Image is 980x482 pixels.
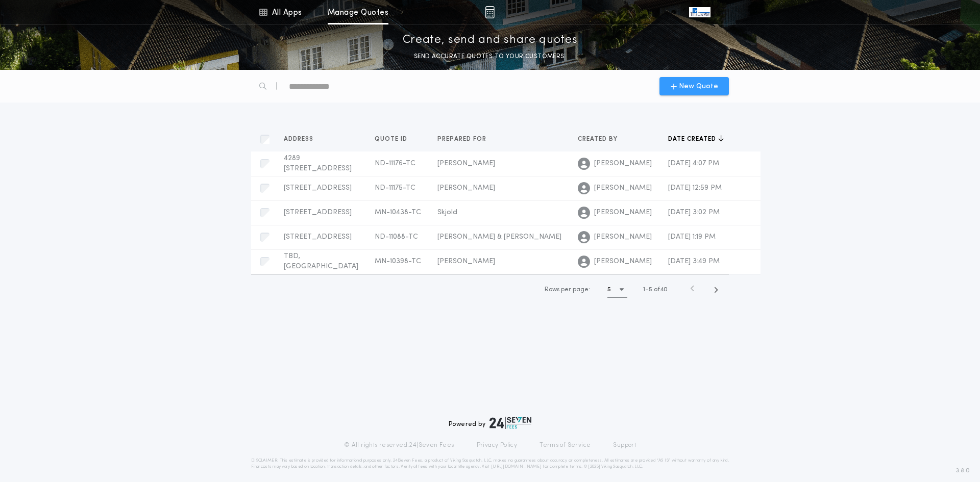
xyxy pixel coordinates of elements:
[668,160,719,167] span: [DATE] 4:07 PM
[284,209,352,216] span: [STREET_ADDRESS]
[437,135,488,143] span: Prepared for
[375,160,415,167] span: ND-11176-TC
[607,285,611,295] h1: 5
[594,159,652,169] span: [PERSON_NAME]
[403,32,578,48] p: Create, send and share quotes
[578,134,625,144] button: Created by
[668,233,716,241] span: [DATE] 1:19 PM
[375,135,409,143] span: Quote ID
[477,441,518,449] a: Privacy Policy
[668,184,722,192] span: [DATE] 12:59 PM
[437,233,561,241] span: [PERSON_NAME] & [PERSON_NAME]
[578,135,620,143] span: Created by
[284,155,352,172] span: 4289 [STREET_ADDRESS]
[613,441,636,449] a: Support
[284,252,358,270] span: TBD, [GEOGRAPHIC_DATA]
[540,441,591,449] a: Terms of Service
[607,282,627,298] button: 5
[284,135,315,143] span: Address
[668,258,720,265] span: [DATE] 3:49 PM
[643,287,645,293] span: 1
[344,441,454,449] p: © All rights reserved. 24|Seven Fees
[491,465,542,469] a: [URL][DOMAIN_NAME]
[594,232,652,242] span: [PERSON_NAME]
[649,287,652,293] span: 5
[668,135,718,143] span: Date created
[668,134,724,144] button: Date created
[489,417,531,429] img: logo
[375,184,415,192] span: ND-11175-TC
[437,160,495,167] span: [PERSON_NAME]
[594,208,652,218] span: [PERSON_NAME]
[375,258,421,265] span: MN-10398-TC
[437,209,457,216] span: Skjold
[668,209,720,216] span: [DATE] 3:02 PM
[375,134,415,144] button: Quote ID
[654,285,668,294] span: of 40
[284,233,352,241] span: [STREET_ADDRESS]
[594,183,652,193] span: [PERSON_NAME]
[659,77,729,95] button: New Quote
[545,287,590,293] span: Rows per page:
[284,184,352,192] span: [STREET_ADDRESS]
[956,466,970,475] span: 3.8.0
[375,233,418,241] span: ND-11088-TC
[414,52,566,62] p: SEND ACCURATE QUOTES TO YOUR CUSTOMERS.
[679,81,718,92] span: New Quote
[449,417,531,429] div: Powered by
[251,458,729,470] p: DISCLAIMER: This estimate is provided for informational purposes only. 24|Seven Fees, a product o...
[689,7,710,17] img: vs-icon
[284,134,321,144] button: Address
[437,258,495,265] span: [PERSON_NAME]
[485,6,495,18] img: img
[594,257,652,267] span: [PERSON_NAME]
[437,184,495,192] span: [PERSON_NAME]
[375,209,421,216] span: MN-10438-TC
